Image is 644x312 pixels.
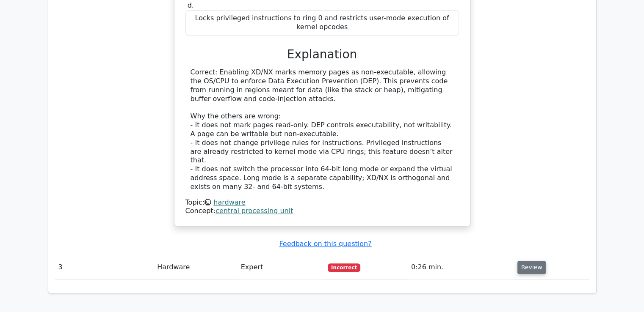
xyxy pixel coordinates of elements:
div: Concept: [185,207,459,216]
div: Locks privileged instructions to ring 0 and restricts user-mode execution of kernel opcodes [185,10,459,36]
button: Review [517,261,546,274]
h3: Explanation [191,47,454,62]
div: Topic: [185,198,459,207]
td: Hardware [154,255,238,279]
a: central processing unit [216,207,293,215]
td: 3 [55,255,154,279]
div: Correct: Enabling XD/NX marks memory pages as non-executable, allowing the OS/CPU to enforce Data... [191,68,454,191]
span: d. [188,1,194,9]
td: Expert [238,255,325,279]
span: Incorrect [328,263,360,272]
td: 0:26 min. [408,255,514,279]
a: hardware [213,198,245,206]
a: Feedback on this question? [279,240,371,248]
